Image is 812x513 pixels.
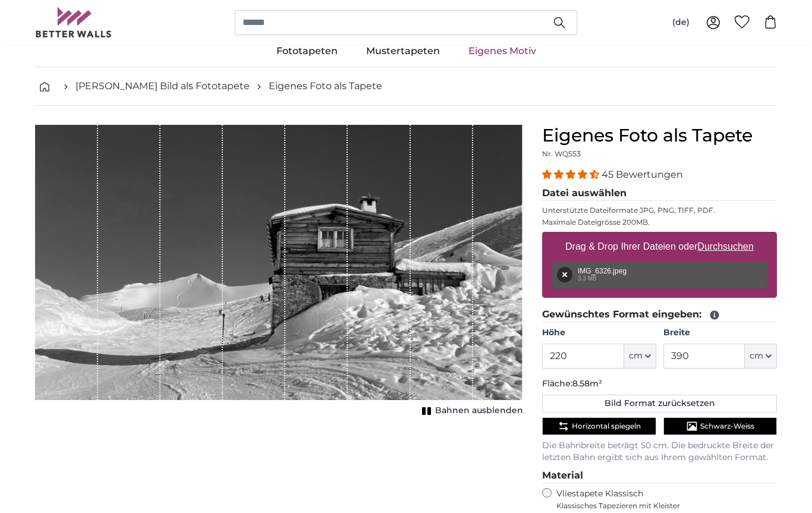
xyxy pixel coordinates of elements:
[35,67,777,106] nav: breadcrumbs
[700,421,754,431] span: Schwarz-Weiss
[663,417,777,435] button: Schwarz-Weiss
[542,149,581,158] span: Nr. WQ553
[663,327,777,339] label: Breite
[35,7,112,37] img: Betterwalls
[75,79,250,93] a: [PERSON_NAME] Bild als Fototapete
[418,402,523,419] button: Bahnen ausblenden
[542,125,777,146] h1: Eigenes Foto als Tapete
[542,417,656,435] button: Horizontal spiegeln
[352,36,454,67] a: Mustertapeten
[542,395,777,413] button: Bild Format zurücksetzen
[572,421,641,431] span: Horizontal spiegeln
[542,218,777,227] p: Maximale Dateigrösse 200MB.
[269,79,382,93] a: Eigenes Foto als Tapete
[556,501,767,511] span: Klassisches Tapezieren mit Kleister
[435,405,523,417] span: Bahnen ausblenden
[698,241,754,251] u: Durchsuchen
[556,488,767,511] label: Vliestapete Klassisch
[542,327,656,339] label: Höhe
[542,378,777,390] p: Fläche:
[542,169,602,180] span: 4.36 stars
[572,378,602,389] span: 8.58m²
[262,36,352,67] a: Fototapeten
[624,344,656,369] button: cm
[629,350,643,362] span: cm
[745,344,777,369] button: cm
[35,125,523,419] div: 1 of 1
[542,186,777,201] legend: Datei auswählen
[454,36,550,67] a: Eigenes Motiv
[542,440,777,464] p: Die Bahnbreite beträgt 50 cm. Die bedruckte Breite der letzten Bahn ergibt sich aus Ihrem gewählt...
[602,169,683,180] span: 45 Bewertungen
[542,206,777,215] p: Unterstützte Dateiformate JPG, PNG, TIFF, PDF.
[663,12,699,33] button: (de)
[542,307,777,322] legend: Gewünschtes Format eingeben:
[750,350,763,362] span: cm
[561,235,759,259] label: Drag & Drop Ihrer Dateien oder
[542,468,777,483] legend: Material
